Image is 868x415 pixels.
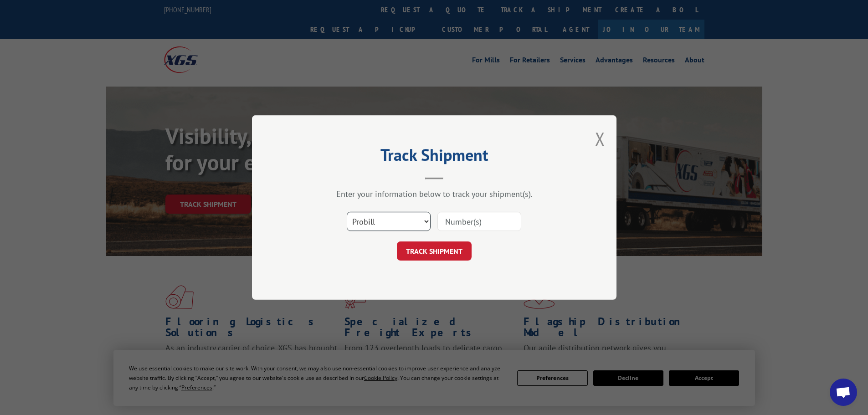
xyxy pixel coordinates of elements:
[298,189,571,199] div: Enter your information below to track your shipment(s).
[298,149,571,166] h2: Track Shipment
[397,241,472,261] button: TRACK SHIPMENT
[595,127,605,151] button: Close modal
[437,212,521,231] input: Number(s)
[830,379,857,406] a: Open chat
